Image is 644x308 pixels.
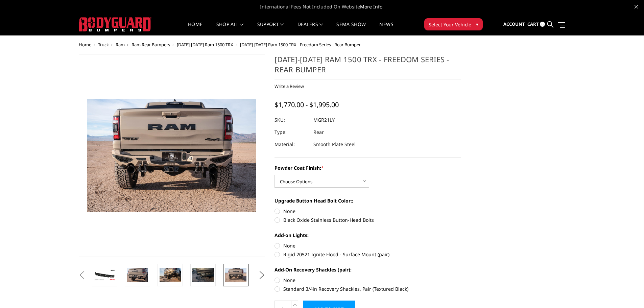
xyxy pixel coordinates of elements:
label: Standard 3/4in Recovery Shackles, Pair (Textured Black) [275,285,461,292]
label: None [275,208,461,215]
dt: SKU: [275,114,308,126]
a: Cart 0 [527,15,545,33]
label: Powder Coat Finish: [275,164,461,171]
a: Home [188,22,202,35]
label: None [275,277,461,284]
label: Rigid 20521 Ignite Flood - Surface Mount (pair) [275,251,461,258]
img: 2021-2024 Ram 1500 TRX - Freedom Series - Rear Bumper [192,268,214,282]
a: Support [257,22,284,35]
img: 2021-2024 Ram 1500 TRX - Freedom Series - Rear Bumper [94,269,115,281]
a: Truck [98,42,109,48]
span: ▾ [476,21,478,28]
dd: MGR21LY [313,114,335,126]
iframe: Chat Widget [610,276,644,308]
span: [DATE]-[DATE] Ram 1500 TRX - Freedom Series - Rear Bumper [240,42,361,48]
a: 2021-2024 Ram 1500 TRX - Freedom Series - Rear Bumper [79,54,265,257]
dt: Type: [275,126,308,138]
a: shop all [216,22,244,35]
a: Home [79,42,91,48]
a: News [379,22,393,35]
a: Ram [116,42,125,48]
img: BODYGUARD BUMPERS [79,17,151,31]
span: Cart [527,21,539,27]
a: [DATE]-[DATE] Ram 1500 TRX [177,42,233,48]
img: 2021-2024 Ram 1500 TRX - Freedom Series - Rear Bumper [127,268,148,282]
a: SEMA Show [336,22,366,35]
a: Account [503,15,525,33]
a: More Info [360,3,382,10]
dd: Smooth Plate Steel [313,138,356,150]
a: Ram Rear Bumpers [132,42,170,48]
label: Add-on Lights: [275,232,461,239]
dd: Rear [313,126,324,138]
label: Upgrade Button Head Bolt Color:: [275,197,461,204]
a: Dealers [297,22,323,35]
label: Black Oxide Stainless Button-Head Bolts [275,216,461,223]
span: Account [503,21,525,27]
button: Next [257,270,267,280]
img: 2021-2024 Ram 1500 TRX - Freedom Series - Rear Bumper [225,268,246,282]
a: Write a Review [275,83,304,89]
label: None [275,242,461,249]
button: Select Your Vehicle [424,18,483,30]
dt: Material: [275,138,308,150]
span: 0 [540,22,545,27]
span: $1,770.00 - $1,995.00 [275,100,339,109]
label: Add-On Recovery Shackles (pair): [275,266,461,273]
img: 2021-2024 Ram 1500 TRX - Freedom Series - Rear Bumper [160,268,181,282]
span: Select Your Vehicle [429,21,471,28]
button: Previous [77,270,87,280]
h1: [DATE]-[DATE] Ram 1500 TRX - Freedom Series - Rear Bumper [275,54,461,79]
